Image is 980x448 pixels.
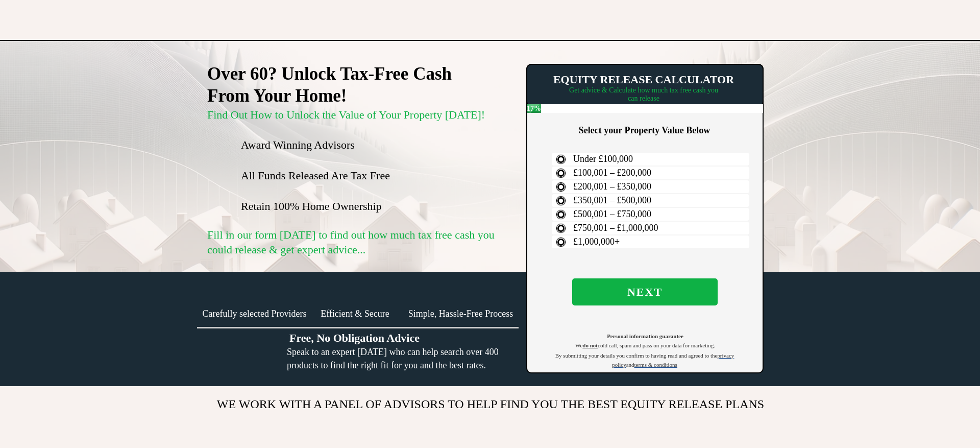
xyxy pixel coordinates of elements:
[573,168,651,178] span: £100,001 – £200,000
[207,108,485,121] span: Find Out How to Unlock the Value of Your Property [DATE]!
[573,209,651,219] span: £500,001 – £750,000
[575,342,715,348] span: We cold call, spam and pass on your data for marketing.
[573,181,651,192] span: £200,001 – £350,000
[207,228,495,256] span: Fill in our form [DATE] to find out how much tax free cash you could release & get expert advice...
[572,286,718,299] span: Next
[582,342,598,348] strong: do not
[572,278,718,305] button: Next
[217,397,764,411] span: WE WORK WITH A PANEL OF ADVISORS TO HELP FIND YOU THE BEST EQUITY RELEASE PLANS
[207,64,452,106] strong: Over 60? Unlock Tax-Free Cash From Your Home!
[527,104,541,113] span: 17%
[573,195,651,205] span: £350,001 – £500,000
[241,169,390,182] span: All Funds Released Are Tax Free
[553,73,734,86] span: EQUITY RELEASE CALCULATOR
[555,352,718,359] span: By submitting your details you confirm to having read and agreed to the
[607,333,683,339] span: Personal information guarantee
[569,86,718,102] span: Get advice & Calculate how much tax free cash you can release
[573,237,620,247] span: £1,000,000+
[408,309,513,319] span: Simple, Hassle-Free Process
[321,309,389,319] span: Efficient & Secure
[573,154,633,164] span: Under £100,000
[579,125,710,135] span: Select your Property Value Below
[289,332,420,344] span: Free, No Obligation Advice
[241,138,355,151] span: Award Winning Advisors
[203,309,307,319] span: Carefully selected Providers
[626,362,634,368] span: and
[573,223,658,233] span: £750,001 – £1,000,000
[634,362,677,368] span: terms & conditions
[634,360,677,368] a: terms & conditions
[287,347,499,370] span: Speak to an expert [DATE] who can help search over 400 products to find the right fit for you and...
[241,200,382,213] span: Retain 100% Home Ownership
